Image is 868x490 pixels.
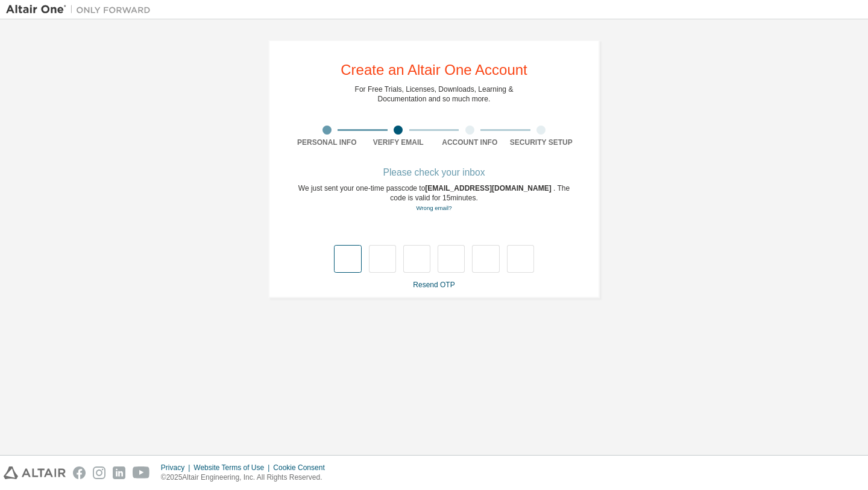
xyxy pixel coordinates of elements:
div: Create an Altair One Account [341,63,527,77]
div: Account Info [434,138,506,147]
img: youtube.svg [133,466,150,479]
div: We just sent your one-time passcode to . The code is valid for 15 minutes. [291,183,577,213]
img: instagram.svg [93,466,105,479]
div: Please check your inbox [291,169,577,176]
a: Go back to the registration form [416,205,451,211]
div: Cookie Consent [273,463,332,472]
div: Verify Email [363,138,435,147]
div: For Free Trials, Licenses, Downloads, Learning & Documentation and so much more. [355,84,514,104]
img: facebook.svg [73,466,86,479]
a: Resend OTP [413,281,454,289]
img: Altair One [6,4,157,16]
div: Security Setup [506,138,577,147]
div: Personal Info [291,138,363,147]
span: [EMAIL_ADDRESS][DOMAIN_NAME] [425,184,553,192]
div: Privacy [161,463,193,472]
div: Website Terms of Use [193,463,273,472]
img: altair_logo.svg [4,466,66,479]
img: linkedin.svg [113,466,125,479]
p: © 2025 Altair Engineering, Inc. All Rights Reserved. [161,472,332,483]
